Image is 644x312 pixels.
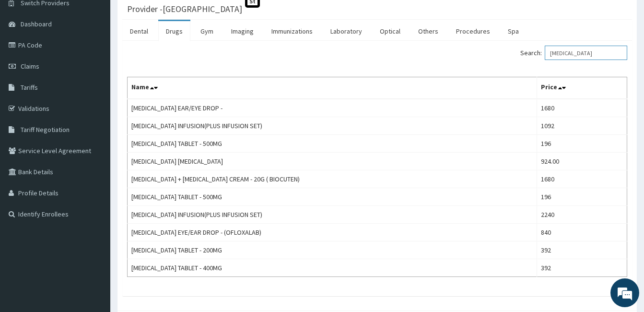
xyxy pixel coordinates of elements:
td: [MEDICAL_DATA] INFUSION(PLUS INFUSION SET) [128,117,537,135]
a: Imaging [223,21,261,41]
a: Optical [372,21,408,41]
a: Drugs [158,21,190,41]
img: d_794563401_company_1708531726252_794563401 [18,48,39,72]
td: [MEDICAL_DATA] EYE/EAR DROP - (OFLOXALAB) [128,224,537,241]
td: [MEDICAL_DATA] TABLET - 200MG [128,241,537,259]
textarea: Type your message and hit 'Enter' [5,209,183,243]
td: 392 [537,259,627,277]
td: 196 [537,188,627,206]
a: Gym [193,21,221,41]
a: Spa [500,21,527,41]
th: Price [537,77,627,99]
label: Search: [520,46,627,60]
div: Minimize live chat window [157,5,180,28]
div: Chat with us now [50,54,161,66]
td: 1680 [537,99,627,117]
td: [MEDICAL_DATA] TABLET - 500MG [128,188,537,206]
a: Others [410,21,446,41]
span: We're online! [56,95,132,192]
td: 1680 [537,170,627,188]
td: [MEDICAL_DATA] EAR/EYE DROP - [128,99,537,117]
td: [MEDICAL_DATA] + [MEDICAL_DATA] CREAM - 20G ( BIOCUTEN) [128,170,537,188]
td: 196 [537,135,627,153]
span: Claims [21,62,39,71]
td: 1092 [537,117,627,135]
th: Name [128,77,537,99]
span: Tariffs [21,83,38,92]
a: Dental [122,21,156,41]
td: [MEDICAL_DATA] INFUSION(PLUS INFUSION SET) [128,206,537,224]
td: [MEDICAL_DATA] [MEDICAL_DATA] [128,153,537,170]
h3: Provider - [GEOGRAPHIC_DATA] [127,5,242,13]
a: Procedures [448,21,498,41]
td: 924.00 [537,153,627,170]
a: Laboratory [323,21,370,41]
td: [MEDICAL_DATA] TABLET - 500MG [128,135,537,153]
td: 2240 [537,206,627,224]
td: [MEDICAL_DATA] TABLET - 400MG [128,259,537,277]
td: 392 [537,241,627,259]
span: Dashboard [21,20,52,28]
span: Tariff Negotiation [21,125,70,134]
input: Search: [545,46,627,60]
td: 840 [537,224,627,241]
a: Immunizations [264,21,320,41]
